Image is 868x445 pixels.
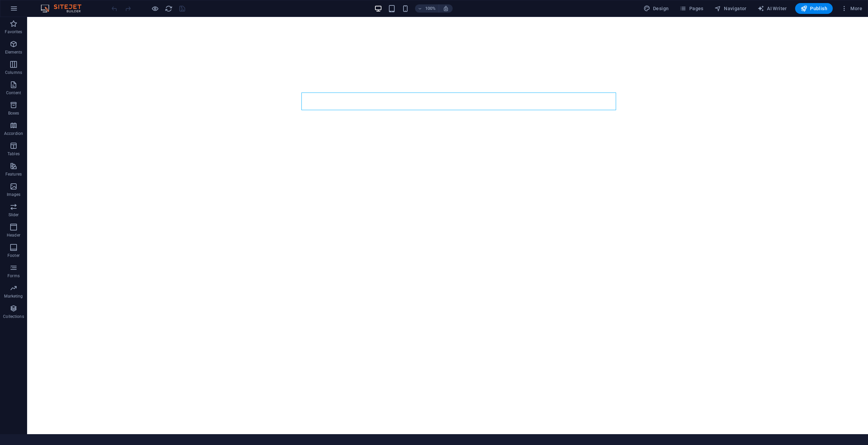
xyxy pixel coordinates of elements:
[5,70,22,75] p: Columns
[425,4,436,13] h6: 100%
[841,5,862,12] span: More
[3,314,24,319] p: Collections
[712,3,749,14] button: Navigator
[5,49,22,55] p: Elements
[39,4,90,13] img: Editor Logo
[151,4,159,13] button: Click here to leave preview mode and continue editing
[6,90,21,96] p: Content
[164,4,173,13] button: reload
[4,294,23,299] p: Marketing
[7,192,21,197] p: Images
[8,212,19,218] p: Slider
[7,273,20,279] p: Forms
[795,3,833,14] button: Publish
[838,3,865,14] button: More
[5,29,22,35] p: Favorites
[714,5,747,12] span: Navigator
[755,3,790,14] button: AI Writer
[644,5,669,12] span: Design
[679,5,703,12] span: Pages
[7,232,20,238] p: Header
[443,5,449,12] i: On resize automatically adjust zoom level to fit chosen device.
[641,3,672,14] div: Design (Ctrl+Alt+Y)
[677,3,706,14] button: Pages
[757,5,787,12] span: AI Writer
[5,171,22,177] p: Features
[7,151,20,157] p: Tables
[4,131,23,136] p: Accordion
[7,253,20,258] p: Footer
[415,4,439,13] button: 100%
[801,5,827,12] span: Publish
[165,5,173,13] i: Reload page
[8,110,19,116] p: Boxes
[641,3,672,14] button: Design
